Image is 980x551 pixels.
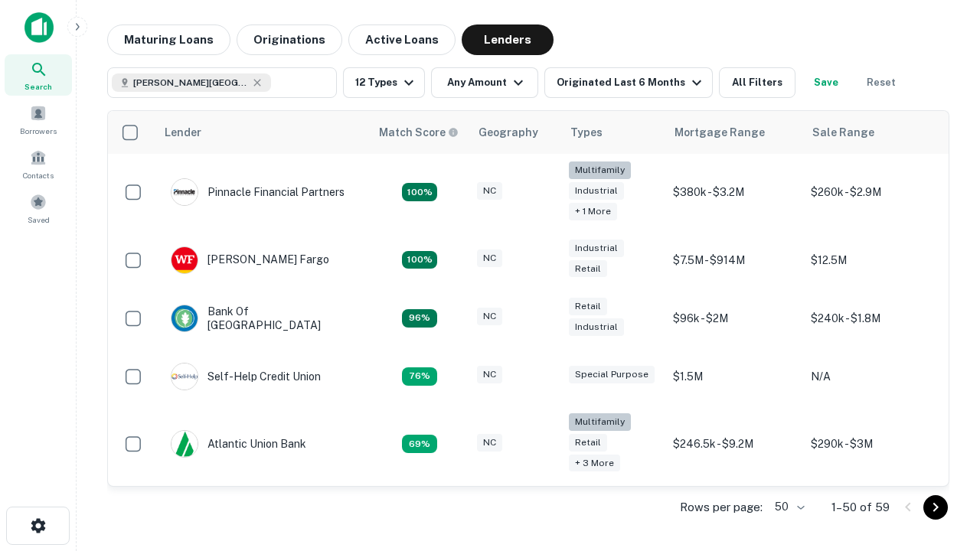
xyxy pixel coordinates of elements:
div: Pinnacle Financial Partners [171,178,345,206]
div: NC [477,366,502,383]
div: Self-help Credit Union [171,363,321,390]
div: Special Purpose [569,366,655,383]
div: Bank Of [GEOGRAPHIC_DATA] [171,305,354,332]
th: Sale Range [803,111,941,154]
button: Originations [237,24,342,55]
div: NC [477,249,502,267]
th: Lender [155,111,370,154]
img: picture [171,247,198,273]
div: + 3 more [569,455,620,472]
th: Types [561,111,665,154]
div: Mortgage Range [675,123,765,142]
span: Contacts [23,169,54,181]
a: Borrowers [5,99,72,140]
th: Mortgage Range [665,111,803,154]
div: Lender [165,123,201,142]
div: Matching Properties: 11, hasApolloMatch: undefined [402,367,437,386]
button: Active Loans [348,24,456,55]
div: Matching Properties: 10, hasApolloMatch: undefined [402,435,437,453]
div: Matching Properties: 26, hasApolloMatch: undefined [402,183,437,201]
div: Types [570,123,603,142]
div: Industrial [569,182,624,200]
td: $12.5M [803,231,941,289]
td: $290k - $3M [803,406,941,483]
span: Borrowers [20,125,57,137]
div: NC [477,308,502,325]
th: Capitalize uses an advanced AI algorithm to match your search with the best lender. The match sco... [370,111,469,154]
span: [PERSON_NAME][GEOGRAPHIC_DATA], [GEOGRAPHIC_DATA] [133,76,248,90]
div: NC [477,434,502,452]
button: Go to next page [923,495,948,520]
a: Search [5,54,72,96]
button: Save your search to get updates of matches that match your search criteria. [802,67,851,98]
a: Saved [5,187,72,229]
div: Multifamily [569,413,631,431]
div: + 1 more [569,203,617,220]
a: Contacts [5,143,72,184]
span: Saved [28,214,50,226]
td: $246.5k - $9.2M [665,406,803,483]
th: Geography [469,111,561,154]
span: Search [24,80,52,93]
div: Retail [569,298,607,315]
img: picture [171,305,198,331]
div: Industrial [569,318,624,336]
div: Industrial [569,240,624,257]
td: $240k - $1.8M [803,289,941,347]
p: Rows per page: [680,498,763,517]
div: [PERSON_NAME] Fargo [171,246,329,274]
td: $7.5M - $914M [665,231,803,289]
div: Capitalize uses an advanced AI algorithm to match your search with the best lender. The match sco... [379,124,459,141]
button: Any Amount [431,67,538,98]
div: NC [477,182,502,200]
img: picture [171,179,198,205]
button: Maturing Loans [107,24,230,55]
button: Originated Last 6 Months [544,67,713,98]
td: N/A [803,347,941,406]
td: $1.5M [665,347,803,406]
img: picture [171,364,198,390]
p: 1–50 of 59 [831,498,890,517]
td: $96k - $2M [665,289,803,347]
button: Lenders [462,24,554,55]
div: Atlantic Union Bank [171,430,306,458]
div: Originated Last 6 Months [557,73,706,92]
td: $380k - $3.2M [665,154,803,231]
div: Matching Properties: 15, hasApolloMatch: undefined [402,251,437,269]
div: Retail [569,434,607,452]
button: Reset [857,67,906,98]
div: Sale Range [812,123,874,142]
div: Matching Properties: 14, hasApolloMatch: undefined [402,309,437,328]
div: Multifamily [569,161,631,179]
td: $260k - $2.9M [803,154,941,231]
img: capitalize-icon.png [24,12,54,43]
div: 50 [769,496,807,518]
h6: Match Score [379,124,456,141]
div: Retail [569,260,607,278]
img: picture [171,431,198,457]
button: 12 Types [343,67,425,98]
div: Geography [479,123,538,142]
button: All Filters [719,67,795,98]
iframe: Chat Widget [903,380,980,453]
